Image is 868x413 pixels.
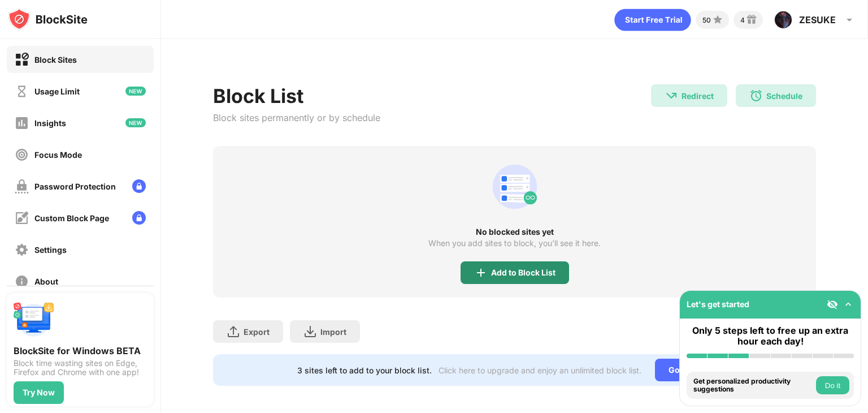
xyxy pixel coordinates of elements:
[843,299,854,310] img: omni-setup-toggle.svg
[213,84,380,107] div: Block List
[745,13,758,27] img: reward-small.svg
[15,53,29,67] img: block-on.svg
[125,118,146,127] img: new-icon.svg
[14,300,54,341] img: push-desktop.svg
[244,327,270,337] div: Export
[687,325,854,347] div: Only 5 steps left to free up an extra hour each day!
[23,388,55,397] div: Try Now
[702,16,711,24] div: 50
[15,116,29,130] img: insights-off.svg
[14,345,147,356] div: BlockSite for Windows BETA
[320,327,346,337] div: Import
[816,376,849,394] button: Do it
[15,179,29,193] img: password-protection-off.svg
[132,211,146,225] img: lock-menu.svg
[125,87,146,96] img: new-icon.svg
[488,160,542,214] div: animation
[15,84,29,98] img: time-usage-off.svg
[15,274,29,289] img: about-off.svg
[491,268,555,277] div: Add to Block List
[34,55,77,64] div: Block Sites
[687,299,749,309] div: Let's get started
[15,211,29,225] img: customize-block-page-off.svg
[213,112,380,123] div: Block sites permanently or by schedule
[34,277,58,286] div: About
[682,91,714,101] div: Redirect
[827,299,838,310] img: eye-not-visible.svg
[34,245,67,255] div: Settings
[34,150,82,160] div: Focus Mode
[34,118,66,128] div: Insights
[655,359,732,381] div: Go Unlimited
[8,8,88,31] img: logo-blocksite.svg
[34,182,116,191] div: Password Protection
[766,91,802,101] div: Schedule
[297,365,432,375] div: 3 sites left to add to your block list.
[693,377,813,394] div: Get personalized productivity suggestions
[439,365,641,375] div: Click here to upgrade and enjoy an unlimited block list.
[711,13,724,27] img: points-small.svg
[34,213,109,223] div: Custom Block Page
[774,11,792,29] img: ACg8ocLrpSuRrISSaZVU3axk5wfw4hg6bCmECTr6Ykeh-2hSyX69rY8=s96-c
[34,87,80,96] div: Usage Limit
[740,16,745,24] div: 4
[15,148,29,162] img: focus-off.svg
[15,243,29,257] img: settings-off.svg
[614,8,691,31] div: animation
[428,239,601,248] div: When you add sites to block, you’ll see it here.
[132,179,146,193] img: lock-menu.svg
[799,14,836,25] div: ZESUKE
[213,227,816,236] div: No blocked sites yet
[14,359,147,377] div: Block time wasting sites on Edge, Firefox and Chrome with one app!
